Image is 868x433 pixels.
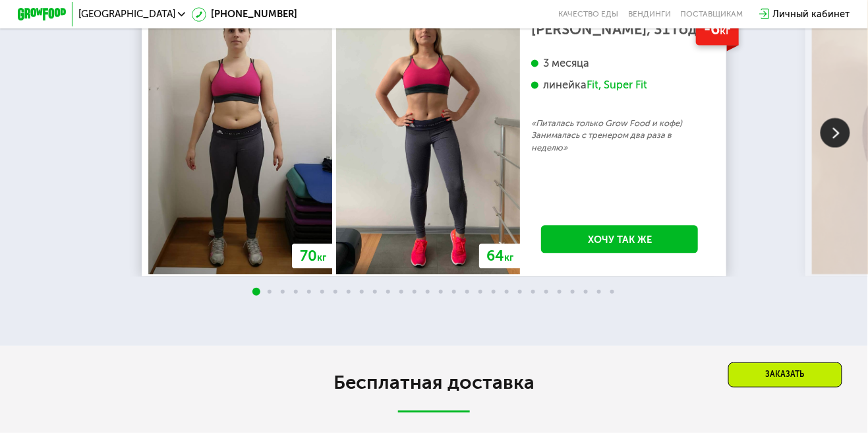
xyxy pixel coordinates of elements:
[720,24,731,38] span: кг
[531,24,709,36] div: [PERSON_NAME], 31 год
[505,251,514,263] span: кг
[96,370,771,395] h2: Бесплатная доставка
[773,7,850,22] div: Личный кабинет
[317,251,326,263] span: кг
[681,9,743,19] div: поставщикам
[628,9,671,19] a: Вендинги
[531,117,709,154] p: «Питалась только Grow Food и кофе) Занималась с тренером два раза в неделю»
[587,78,647,92] div: Fit, Super Fit
[542,225,699,252] a: Хочу так же
[479,244,522,269] div: 64
[78,9,175,19] span: [GEOGRAPHIC_DATA]
[821,117,850,147] img: Slide right
[696,15,739,46] div: -6
[559,9,619,19] a: Качество еды
[531,56,709,70] div: 3 месяца
[192,7,297,22] a: [PHONE_NUMBER]
[531,78,709,92] div: линейка
[728,362,842,387] div: Заказать
[292,244,334,269] div: 70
